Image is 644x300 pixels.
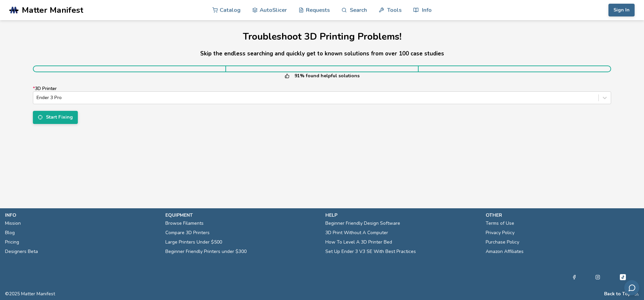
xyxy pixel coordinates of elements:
[325,219,400,228] a: Beginner Friendly Design Software
[325,212,479,219] p: help
[608,4,635,16] button: Sign In
[624,280,639,295] button: Send feedback via email
[5,238,19,247] a: Pricing
[572,273,577,281] a: Facebook
[619,273,627,281] a: Tiktok
[22,5,83,15] span: Matter Manifest
[5,219,21,228] a: Mission
[165,212,319,219] p: equipment
[604,291,631,297] button: Back to Top
[165,238,222,247] a: Large Printers Under $500
[165,247,247,256] a: Beginner Friendly Printers under $300
[5,291,55,297] span: © 2025 Matter Manifest
[5,212,159,219] p: info
[33,49,611,59] h5: Skip the endless searching and quickly get to known solutions from over 100 case studies
[33,111,78,124] button: Start Fixing
[486,238,519,247] a: Purchase Policy
[486,228,515,238] a: Privacy Policy
[33,86,611,104] label: 3D Printer
[486,212,639,219] p: other
[165,219,204,228] a: Browse Filaments
[325,228,388,238] a: 3D Print Without A Computer
[33,72,611,79] p: 91% found helpful solutions
[33,32,611,42] h1: Troubleshoot 3D Printing Problems!
[325,238,392,247] a: How To Level A 3D Printer Bed
[165,228,210,238] a: Compare 3D Printers
[5,228,15,238] a: Blog
[634,291,639,297] a: RSS Feed
[595,273,600,281] a: Instagram
[486,247,524,256] a: Amazon Affiliates
[486,219,514,228] a: Terms of Use
[5,247,38,256] a: Designers Beta
[37,95,38,100] input: *3D PrinterEnder 3 Pro
[325,247,416,256] a: Set Up Ender 3 V3 SE With Best Practices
